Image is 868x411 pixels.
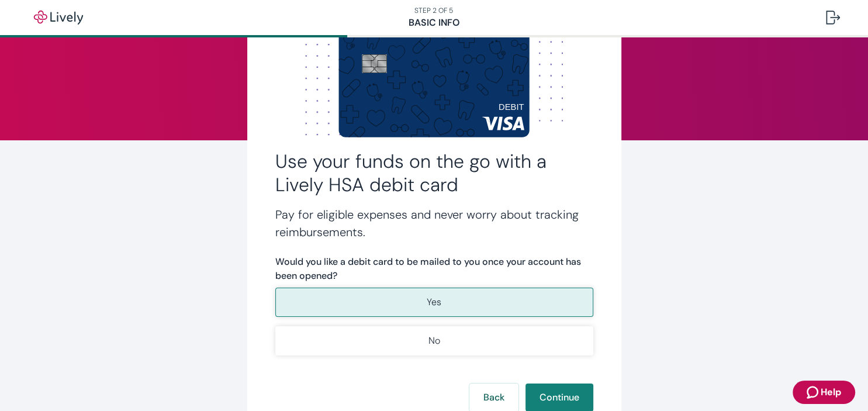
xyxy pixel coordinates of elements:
[807,385,821,399] svg: Zendesk support icon
[275,255,593,283] label: Would you like a debit card to be mailed to you once your account has been opened?
[428,334,440,348] p: No
[817,4,849,32] button: Log out
[821,385,841,399] span: Help
[275,326,593,355] button: No
[26,11,91,25] img: Lively
[275,288,593,317] button: Yes
[338,17,529,137] img: Debit card
[275,150,593,196] h2: Use your funds on the go with a Lively HSA debit card
[275,206,593,241] h4: Pay for eligible expenses and never worry about tracking reimbursements.
[793,381,855,404] button: Zendesk support iconHelp
[427,295,441,309] p: Yes
[275,19,593,136] img: Dot background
